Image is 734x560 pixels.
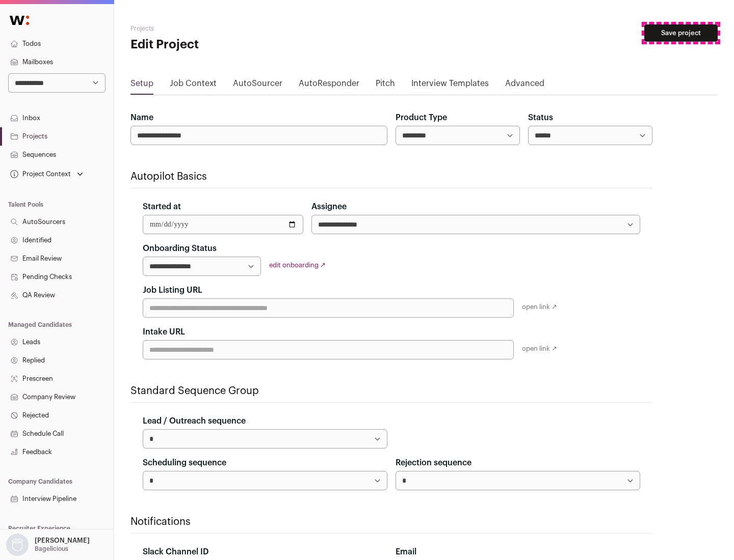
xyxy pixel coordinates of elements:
[411,77,489,94] a: Interview Templates
[143,284,202,296] label: Job Listing URL
[170,77,217,94] a: Job Context
[8,167,85,181] button: Open dropdown
[4,10,35,31] img: Wellfound
[143,242,217,255] label: Onboarding Status
[35,545,68,553] p: Bagelicious
[6,534,29,556] img: nopic.png
[396,111,447,124] label: Product Type
[130,515,652,529] h2: Notifications
[269,262,326,268] a: edit onboarding ↗
[130,77,153,94] a: Setup
[130,384,652,398] h2: Standard Sequence Group
[376,77,395,94] a: Pitch
[299,77,359,94] a: AutoResponder
[644,24,718,42] button: Save project
[396,546,640,558] div: Email
[130,37,326,53] h1: Edit Project
[396,457,471,469] label: Rejection sequence
[505,77,544,94] a: Advanced
[233,77,282,94] a: AutoSourcer
[8,170,71,178] div: Project Context
[130,24,326,33] h2: Projects
[143,326,185,338] label: Intake URL
[130,111,153,124] label: Name
[143,201,181,213] label: Started at
[311,201,347,213] label: Assignee
[35,537,90,545] p: [PERSON_NAME]
[528,111,553,124] label: Status
[130,170,652,184] h2: Autopilot Basics
[143,415,246,427] label: Lead / Outreach sequence
[143,546,208,558] label: Slack Channel ID
[4,534,92,556] button: Open dropdown
[143,457,226,469] label: Scheduling sequence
